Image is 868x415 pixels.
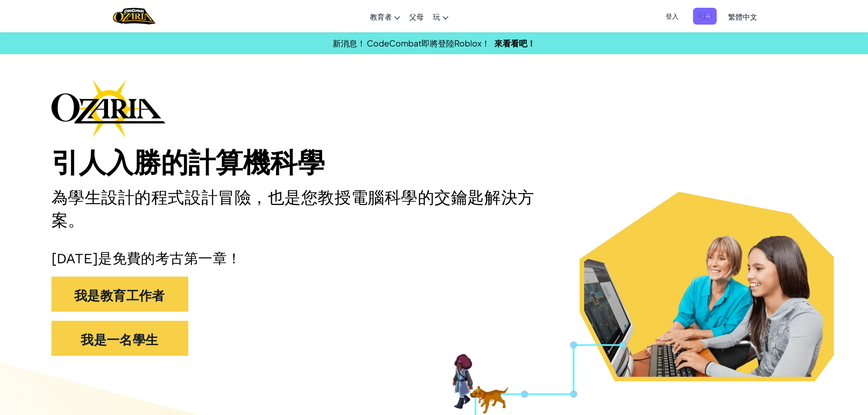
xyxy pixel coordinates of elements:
font: 我是一名學生 [81,331,158,347]
font: 我是教育工作者 [74,287,165,303]
a: 教育者 [365,4,405,29]
a: 玩 [428,4,453,29]
img: Ozaria品牌標識 [51,79,165,138]
a: 父母 [405,4,428,29]
button: 我是一名學生 [51,321,188,356]
a: CodeCombat 標誌的 Ozaria [113,7,155,26]
font: 註冊 [699,12,711,20]
font: 玩 [433,12,440,21]
font: 新消息！ CodeCombat即將登陸Roblox！ [333,38,490,48]
font: 為學生設計的程式設計冒險，也是您教授電腦科學的交鑰匙解決方案。 [51,188,534,230]
button: 登入 [660,8,684,25]
a: 繁體中文 [724,4,762,29]
font: 引人入勝的計算機科學 [51,147,325,179]
font: 登入 [666,12,678,20]
img: 家 [113,7,155,26]
button: 我是教育工作者 [51,277,188,312]
font: 繁體中文 [728,12,757,21]
font: 父母 [409,12,424,21]
button: 註冊 [693,8,717,25]
a: 來看看吧！ [494,38,535,48]
font: 教育者 [370,12,392,21]
font: [DATE]是免費的考古第一章！ [51,250,241,267]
